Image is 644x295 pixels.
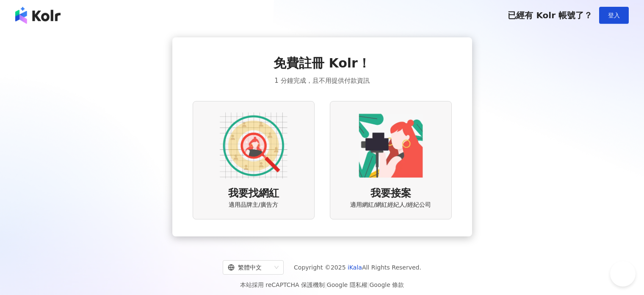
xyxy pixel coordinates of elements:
iframe: Help Scout Beacon - Open [610,261,636,287]
span: 我要接案 [370,186,411,201]
a: Google 隱私權 [327,281,368,288]
span: | [368,281,370,288]
a: iKala [348,264,362,271]
img: AD identity option [220,112,287,180]
button: 登入 [599,7,629,24]
span: 已經有 Kolr 帳號了？ [508,10,592,20]
img: KOL identity option [357,112,425,180]
span: 我要找網紅 [228,186,279,201]
span: 1 分鐘完成，且不用提供付款資訊 [274,76,369,86]
span: 免費註冊 Kolr！ [274,54,370,72]
div: 繁體中文 [228,261,271,274]
span: 本站採用 reCAPTCHA 保護機制 [240,280,404,290]
img: logo [15,7,61,24]
span: Copyright © 2025 All Rights Reserved. [294,262,421,273]
span: 適用品牌主/廣告方 [229,201,278,209]
span: 登入 [608,12,620,19]
a: Google 條款 [369,281,404,288]
span: | [325,281,327,288]
span: 適用網紅/網紅經紀人/經紀公司 [350,201,431,209]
